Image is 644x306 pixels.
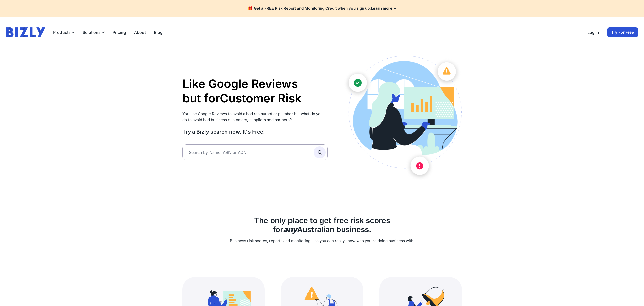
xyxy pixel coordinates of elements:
a: Pricing [113,29,126,35]
h3: Try a Bizly search now. It's Free! [182,128,328,135]
a: Learn more » [371,6,396,11]
b: any [283,225,297,234]
li: Customer Risk [220,91,301,106]
h2: The only place to get free risk scores for Australian business. [182,216,462,234]
h4: 🎁 Get a FREE Risk Report and Monitoring Credit when you sign up. [6,6,638,11]
p: You use Google Reviews to avoid a bad restaurant or plumber but what do you do to avoid bad busin... [182,111,328,123]
button: Products [53,29,74,35]
h1: Like Google Reviews but for [182,77,328,106]
input: Search by Name, ABN or ACN [182,144,328,160]
p: Business risk scores, reports and monitoring - so you can really know who you're doing business w... [182,238,462,244]
a: About [134,29,146,35]
a: Blog [154,29,163,35]
a: Try For Free [607,27,638,37]
button: Solutions [82,29,105,35]
a: Log in [587,29,599,35]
